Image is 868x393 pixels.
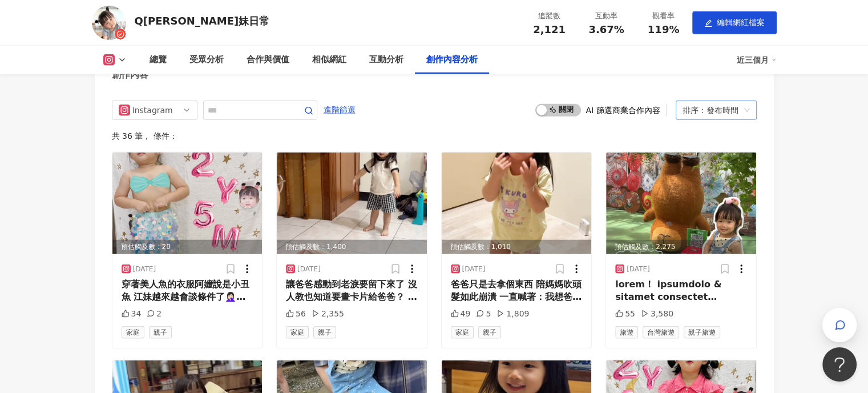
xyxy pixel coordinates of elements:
[606,153,756,254] div: post-image預估觸及數：2,275
[92,6,126,40] img: KOL Avatar
[684,326,720,339] span: 親子旅遊
[122,308,142,320] div: 34
[442,153,592,254] div: post-image預估觸及數：1,010
[122,278,253,304] div: 穿著美人魚的衣服阿嬤說是小丑魚 江妹越來越會談條件了🤦🏻‍♀️ 「我先⋯再⋯」 「我等下⋯就好了」 「一個這個 再一個那個」 而且很會抓問題的重點提問 快被考倒了🤣 身高：87cm 體重：13k...
[462,264,486,274] div: [DATE]
[112,240,263,254] div: 預估觸及數：20
[132,101,169,119] div: Instagram
[122,326,144,339] span: 家庭
[312,53,346,67] div: 相似網紅
[451,308,471,320] div: 49
[692,11,777,34] button: edit編輯網紅檔案
[135,14,270,28] div: Q[PERSON_NAME]妹日常
[313,326,336,339] span: 親子
[112,131,757,141] div: 共 36 筆 ， 條件：
[683,101,740,119] div: 排序：發布時間
[451,278,583,304] div: 爸爸只是去拿個東西 陪媽媽吹頭髮如此崩潰 一直喊著：我想爸爸 請問媽媽會把妳吃掉嗎🤨 #baby #育兒日記 #親子 #成長記録
[369,53,403,67] div: 互動分析
[476,308,491,320] div: 5
[297,264,321,274] div: [DATE]
[442,153,592,254] img: post-image
[286,326,309,339] span: 家庭
[648,24,680,35] span: 119%
[642,10,685,22] div: 觀看率
[442,240,592,254] div: 預估觸及數：1,010
[606,240,756,254] div: 預估觸及數：2,275
[312,308,344,320] div: 2,355
[426,53,478,67] div: 創作內容分析
[323,101,356,119] button: 進階篩選
[822,347,857,382] iframe: Help Scout Beacon - Open
[112,69,148,81] div: 創作內容
[247,53,289,67] div: 合作與價值
[112,153,263,254] div: post-image預估觸及數：20
[112,153,263,254] img: post-image
[277,153,427,254] img: post-image
[717,18,765,27] span: 編輯網紅檔案
[627,264,650,274] div: [DATE]
[528,10,571,22] div: 追蹤數
[286,308,306,320] div: 56
[585,10,628,22] div: 互動率
[704,19,712,27] span: edit
[641,308,673,320] div: 3,580
[478,326,501,339] span: 親子
[133,264,156,274] div: [DATE]
[615,308,635,320] div: 55
[606,153,756,254] img: post-image
[451,326,474,339] span: 家庭
[286,278,418,304] div: 讓爸爸感動到老淚要留下來了 沒人教也知道要畫卡片給爸爸？ 雖然是就地取材🤣 雖然一半是哥哥畫的 爸爸還是感動到不行 特此幫爸爸紀念一下 天下的爸爸父親節快樂🥰 #baby #成長記録 #[DATE]
[615,278,747,304] div: lorem！ ipsumdolo & sitamet consectet《adipisc》， elitsedd、eiu，tempori👏 utla、etdol，magnaaliqu～ enim：...
[189,53,224,67] div: 受眾分析
[588,24,624,35] span: 3.67%
[277,153,427,254] div: post-image預估觸及數：1,400
[533,23,566,35] span: 2,121
[324,101,356,119] span: 進階篩選
[149,326,172,339] span: 親子
[150,53,167,67] div: 總覽
[496,308,529,320] div: 1,809
[737,51,777,69] div: 近三個月
[277,240,427,254] div: 預估觸及數：1,400
[643,326,679,339] span: 台灣旅遊
[615,326,638,339] span: 旅遊
[586,106,660,115] div: AI 篩選商業合作內容
[147,308,162,320] div: 2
